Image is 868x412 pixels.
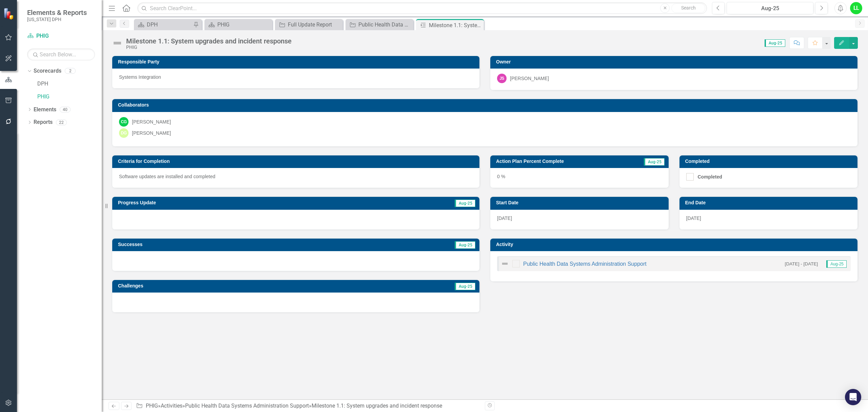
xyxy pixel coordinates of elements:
a: Public Health Data Systems Administration Support [523,261,647,267]
img: Not Defined [501,260,509,268]
h3: Action Plan Percent Complete [496,159,625,164]
a: Elements [34,106,56,114]
h3: Challenges [118,283,312,288]
img: Not Defined [112,38,123,49]
span: Aug-25 [455,200,475,207]
a: Public Health Data Systems Administration Support [347,20,412,29]
h3: Collaborators [118,102,854,108]
div: PHIG [217,20,271,29]
span: Aug-25 [765,39,785,47]
div: [PERSON_NAME] [510,75,549,82]
div: Milestone 1.1: System upgrades and incident response [312,402,442,409]
a: Public Health Data Systems Administration Support [185,402,309,409]
h3: Progress Update [118,200,347,205]
div: Systems Integration [119,74,473,80]
h3: Owner [496,59,854,64]
button: Search [671,3,705,13]
a: Scorecards [34,67,61,75]
input: Search Below... [27,49,95,60]
a: DPH [136,20,192,29]
h3: Completed [685,159,854,164]
a: Full Update Report [277,20,341,29]
div: Open Intercom Messenger [845,389,861,405]
div: Milestone 1.1: System upgrades and incident response [429,21,482,30]
button: LL [850,2,862,14]
div: CG [119,117,129,127]
div: 2 [65,68,76,74]
span: Elements & Reports [27,8,87,17]
div: DPH [147,20,192,29]
div: Milestone 1.1: System upgrades and incident response [126,37,292,45]
div: JS [497,74,507,83]
div: » » » [136,402,480,410]
a: Activities [161,402,182,409]
div: PHIG [126,45,292,50]
div: [PERSON_NAME] [132,130,171,136]
span: Aug-25 [826,260,847,268]
button: Aug-25 [727,2,813,14]
span: [DATE] [686,216,701,221]
div: 40 [60,107,71,112]
span: Aug-25 [455,241,475,249]
input: Search ClearPoint... [137,2,707,14]
a: Reports [34,118,53,126]
span: [DATE] [497,216,512,221]
div: 0 % [490,168,669,188]
a: DPH [37,80,102,88]
span: Aug-25 [644,158,665,166]
a: PHIG [146,402,158,409]
h3: Successes [118,242,310,247]
h3: Responsible Party [118,59,476,64]
h3: Start Date [496,200,665,205]
small: [US_STATE] DPH [27,17,87,22]
div: DG [119,128,129,138]
p: Software updates are installed and completed [119,173,473,180]
div: 22 [56,119,67,125]
a: PHIG [206,20,271,29]
div: Aug-25 [729,4,811,13]
div: Full Update Report [288,20,341,29]
h3: End Date [685,200,854,205]
small: [DATE] - [DATE] [785,261,818,267]
span: Search [681,5,696,11]
div: Public Health Data Systems Administration Support [358,20,412,29]
a: PHIG [37,93,102,101]
h3: Activity [496,242,854,247]
a: PHIG [27,32,95,40]
h3: Criteria for Completion [118,159,476,164]
div: [PERSON_NAME] [132,118,171,125]
img: ClearPoint Strategy [3,8,15,20]
span: Aug-25 [455,283,475,290]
